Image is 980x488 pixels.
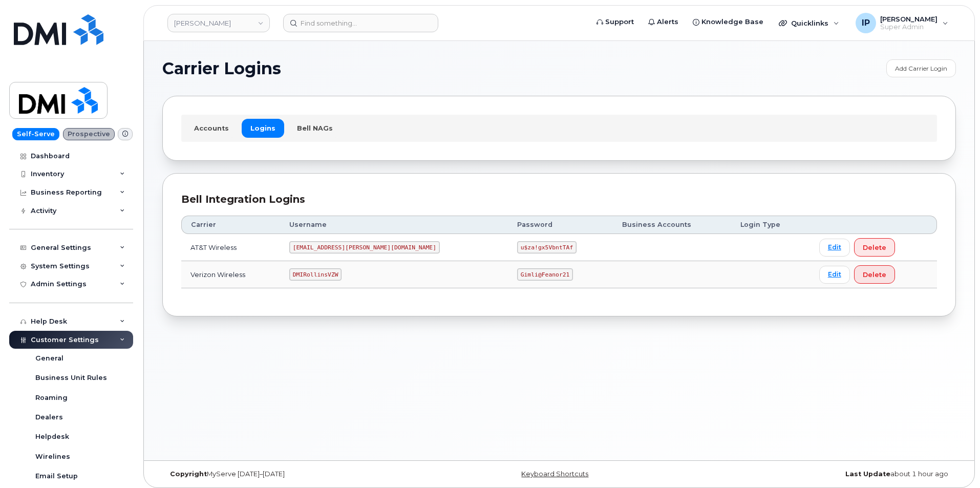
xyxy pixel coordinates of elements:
code: [EMAIL_ADDRESS][PERSON_NAME][DOMAIN_NAME] [289,241,440,253]
div: Bell Integration Logins [181,192,937,207]
code: Gimli@Feanor21 [517,268,573,281]
code: DMIRollinsVZW [289,268,342,281]
a: Add Carrier Login [886,59,956,77]
div: about 1 hour ago [691,470,956,478]
strong: Last Update [845,470,890,478]
a: Edit [819,239,850,257]
span: Delete [863,243,886,252]
a: Logins [242,119,284,137]
a: Accounts [185,119,238,137]
strong: Copyright [170,470,207,478]
div: MyServe [DATE]–[DATE] [162,470,427,478]
th: Business Accounts [613,216,731,234]
a: Bell NAGs [288,119,342,137]
button: Delete [854,238,895,257]
a: Edit [819,266,850,284]
th: Carrier [181,216,280,234]
td: Verizon Wireless [181,261,280,288]
th: Password [508,216,613,234]
code: u$za!gx5VbntTAf [517,241,577,253]
a: Keyboard Shortcuts [521,470,588,478]
span: Delete [863,270,886,280]
span: Carrier Logins [162,61,281,76]
td: AT&T Wireless [181,234,280,261]
button: Delete [854,265,895,284]
th: Login Type [731,216,810,234]
th: Username [280,216,508,234]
